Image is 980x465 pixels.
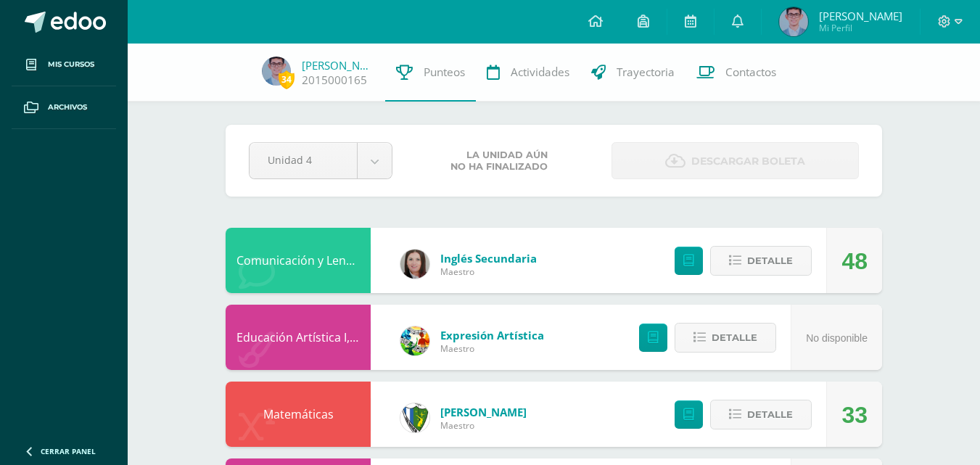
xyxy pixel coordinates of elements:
a: 2015000165 [302,73,367,88]
span: Mis cursos [48,59,94,70]
span: Unidad 4 [268,143,339,177]
span: [PERSON_NAME] [819,9,902,23]
span: Maestro [440,419,527,432]
span: Maestro [440,342,544,355]
a: Contactos [685,44,787,102]
img: 8af0450cf43d44e38c4a1497329761f3.png [400,250,429,279]
span: 34 [279,70,295,89]
a: Mis cursos [12,44,116,86]
span: Actividades [511,65,569,80]
span: Detalle [747,247,793,274]
span: Contactos [725,65,776,80]
a: [PERSON_NAME] [302,58,374,73]
div: Comunicación y Lenguaje, Idioma Extranjero Inglés [226,228,371,293]
span: Inglés Secundaria [440,251,537,266]
span: Punteos [424,65,465,80]
div: Educación Artística I, Música y Danza [226,305,371,370]
button: Detalle [710,246,812,276]
span: Mi Perfil [819,22,902,34]
a: Archivos [12,86,116,129]
a: Unidad 4 [250,143,392,178]
span: Detalle [747,401,793,428]
a: Punteos [385,44,476,102]
div: 48 [841,229,868,294]
span: La unidad aún no ha finalizado [450,149,548,173]
span: Maestro [440,266,537,278]
img: da1f3c9a4408b8f8e14bf912dc92c40c.png [262,57,291,86]
a: Trayectoria [580,44,685,102]
span: Trayectoria [617,65,675,80]
span: Cerrar panel [41,446,96,456]
button: Detalle [675,323,776,353]
span: Expresión Artística [440,328,544,342]
img: d7d6d148f6dec277cbaab50fee73caa7.png [400,403,429,432]
div: Matemáticas [226,382,371,447]
span: Archivos [48,102,87,113]
span: [PERSON_NAME] [440,405,527,419]
button: Detalle [710,400,812,429]
div: 33 [841,382,868,448]
img: 159e24a6ecedfdf8f489544946a573f0.png [400,326,429,355]
span: No disponible [806,332,868,344]
span: Descargar boleta [691,144,805,179]
img: da1f3c9a4408b8f8e14bf912dc92c40c.png [779,7,808,36]
a: Actividades [476,44,580,102]
span: Detalle [712,324,757,351]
